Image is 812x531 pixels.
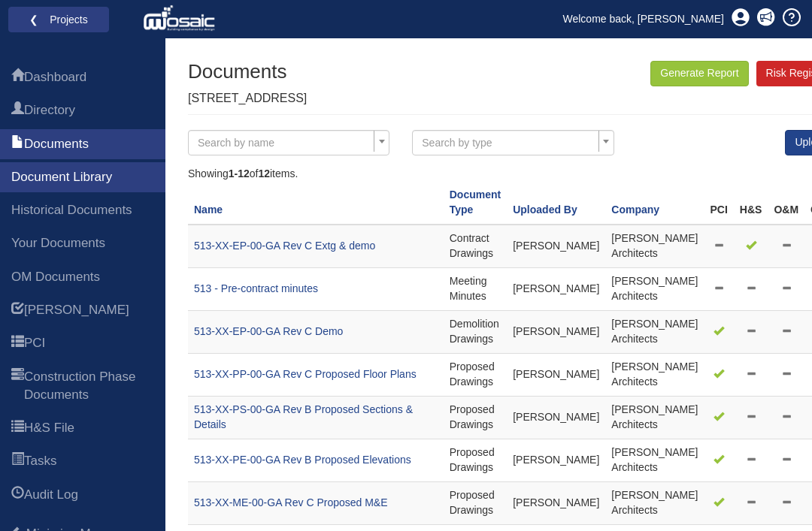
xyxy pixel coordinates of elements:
[768,182,804,225] th: O&M
[444,354,507,397] td: Proposed Drawings
[24,486,78,504] span: Audit Log
[444,268,507,311] td: Meeting Minutes
[605,268,704,311] td: [PERSON_NAME] Architects
[507,482,605,525] td: [PERSON_NAME]
[444,397,507,439] td: Proposed Drawings
[605,397,704,439] td: [PERSON_NAME] Architects
[24,452,56,470] span: Tasks
[229,167,250,180] b: 1-12
[507,439,605,482] td: [PERSON_NAME]
[507,225,605,267] td: [PERSON_NAME]
[194,454,411,466] a: 513-XX-PE-00-GA Rev B Proposed Elevations
[11,420,24,438] span: H&S File
[194,403,413,430] a: 513-XX-PS-00-GA Rev B Proposed Sections & Details
[734,182,768,225] th: H&S
[444,482,507,525] td: Proposed Drawings
[11,201,132,219] span: Historical Documents
[605,354,704,397] td: [PERSON_NAME] Architects
[194,282,318,294] a: 513 - Pre-contract minutes
[450,189,501,216] a: Document Type
[444,311,507,354] td: Demolition Drawings
[11,335,24,353] span: PCI
[11,268,100,286] span: OM Documents
[507,311,605,354] td: [PERSON_NAME]
[24,419,74,437] span: H&S File
[11,302,24,320] span: HARI
[18,10,99,29] a: ❮ Projects
[143,4,219,34] img: logo_white.png
[24,334,45,352] span: PCI
[194,325,343,337] a: 513-XX-EP-00-GA Rev C Demo
[605,225,704,267] td: [PERSON_NAME] Architects
[24,135,89,153] span: Documents
[507,397,605,439] td: [PERSON_NAME]
[194,368,417,380] a: 513-XX-PP-00-GA Rev C Proposed Floor Plans
[507,354,605,397] td: [PERSON_NAME]
[198,137,274,149] span: Search by name
[704,182,733,225] th: PCI
[24,68,86,86] span: Dashboard
[11,69,24,87] span: Dashboard
[611,204,659,216] a: Company
[194,204,223,216] a: Name
[605,439,704,482] td: [PERSON_NAME] Architects
[11,102,24,120] span: Directory
[552,8,735,30] a: Welcome back, [PERSON_NAME]
[11,487,24,505] span: Audit Log
[507,268,605,311] td: [PERSON_NAME]
[194,240,375,252] a: 513-XX-EP-00-GA Rev C Extg & demo
[24,101,75,119] span: Directory
[605,311,704,354] td: [PERSON_NAME] Architects
[650,61,748,86] button: Generate Report
[11,369,24,406] span: Construction Phase Documents
[24,301,129,319] span: HARI
[605,482,704,525] td: [PERSON_NAME] Architects
[513,204,577,216] a: Uploaded By
[188,90,307,107] p: [STREET_ADDRESS]
[258,167,270,180] b: 12
[444,225,507,267] td: Contract Drawings
[11,234,105,252] span: Your Documents
[188,61,307,83] h1: Documents
[422,137,492,149] span: Search by type
[11,453,24,471] span: Tasks
[11,168,112,186] span: Document Library
[24,368,154,405] span: Construction Phase Documents
[444,439,507,482] td: Proposed Drawings
[11,136,24,154] span: Documents
[194,496,388,508] a: 513-XX-ME-00-GA Rev C Proposed M&E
